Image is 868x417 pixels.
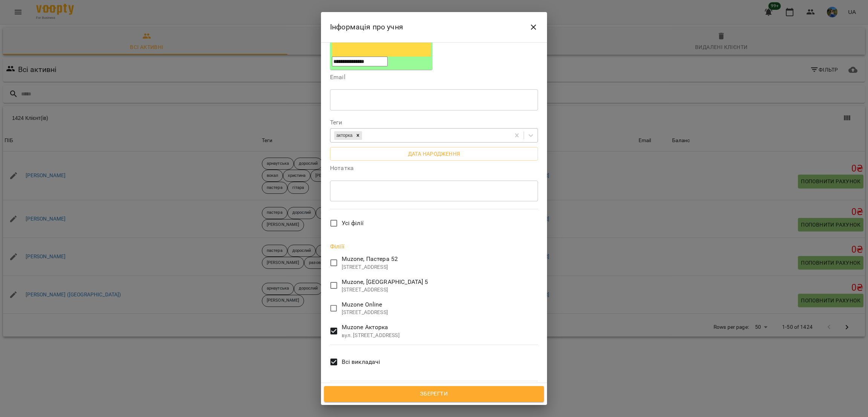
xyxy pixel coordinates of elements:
p: [STREET_ADDRESS] [342,309,388,316]
div: акторка [334,131,354,140]
h6: Інформація про учня [330,21,403,33]
span: Muzone, [GEOGRAPHIC_DATA] 5 [342,277,428,287]
label: Нотатка [330,165,538,171]
span: Muzone Акторка [342,323,400,332]
p: вул. [STREET_ADDRESS] [342,332,400,339]
label: Теги [330,120,538,126]
button: Close [524,18,542,36]
span: Всі викладачі [342,357,381,366]
span: Muzone, Пастера 52 [342,254,398,264]
span: Muzone Online [342,300,388,309]
span: Дата народження [336,149,532,158]
p: [STREET_ADDRESS] [342,264,398,271]
p: Нотатка для клієнта в його кабінеті [330,381,538,390]
label: Філіїї [330,244,538,250]
label: Email [330,74,538,80]
p: [STREET_ADDRESS] [342,286,428,294]
button: Дата народження [330,147,538,161]
button: Зберегти [324,386,544,402]
span: Зберегти [332,389,536,399]
span: Усі філії [342,219,364,228]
